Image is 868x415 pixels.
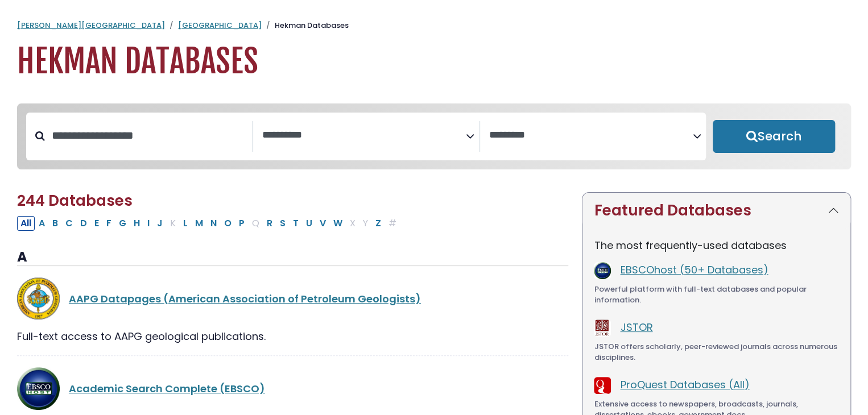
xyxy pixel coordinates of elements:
button: Filter Results F [103,216,115,231]
a: JSTOR [620,320,652,334]
button: Filter Results B [49,216,61,231]
div: Powerful platform with full-text databases and popular information. [594,284,839,306]
button: Filter Results R [263,216,276,231]
button: Filter Results P [235,216,248,231]
button: Featured Databases [582,193,850,229]
button: Filter Results M [192,216,206,231]
h3: A [17,249,568,266]
button: Filter Results S [276,216,289,231]
a: [PERSON_NAME][GEOGRAPHIC_DATA] [17,20,165,31]
button: Filter Results U [303,216,316,231]
p: The most frequently-used databases [594,238,839,253]
button: All [17,216,35,231]
a: AAPG Datapages (American Association of Petroleum Geologists) [69,292,421,306]
div: Alpha-list to filter by first letter of database name [17,215,401,230]
button: Filter Results L [180,216,191,231]
button: Filter Results J [154,216,166,231]
div: Full-text access to AAPG geological publications. [17,329,568,344]
nav: Search filters [17,103,851,169]
button: Filter Results G [115,216,130,231]
button: Filter Results W [330,216,346,231]
span: 244 Databases [17,190,133,211]
h1: Hekman Databases [17,43,851,81]
li: Hekman Databases [262,20,349,31]
button: Filter Results O [221,216,235,231]
button: Filter Results E [91,216,102,231]
a: EBSCOhost (50+ Databases) [620,263,768,277]
button: Submit for Search Results [713,120,835,153]
div: JSTOR offers scholarly, peer-reviewed journals across numerous disciplines. [594,341,839,363]
button: Filter Results N [207,216,220,231]
button: Filter Results H [130,216,143,231]
nav: breadcrumb [17,20,851,31]
a: Academic Search Complete (EBSCO) [69,381,265,396]
button: Filter Results I [144,216,153,231]
button: Filter Results A [35,216,48,231]
a: ProQuest Databases (All) [620,377,749,392]
a: [GEOGRAPHIC_DATA] [178,20,262,31]
textarea: Search [262,130,466,142]
button: Filter Results V [316,216,329,231]
button: Filter Results Z [372,216,385,231]
button: Filter Results T [290,216,302,231]
input: Search database by title or keyword [45,126,252,145]
button: Filter Results D [77,216,90,231]
textarea: Search [489,130,693,142]
button: Filter Results C [62,216,76,231]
